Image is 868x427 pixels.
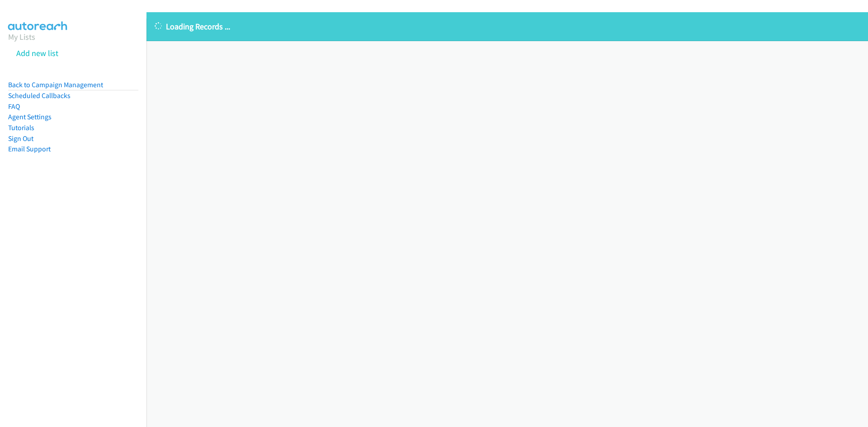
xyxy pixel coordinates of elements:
a: Scheduled Callbacks [8,91,71,100]
a: Email Support [8,145,51,153]
a: My Lists [8,32,35,42]
a: Tutorials [8,123,34,132]
p: Loading Records ... [155,20,860,33]
a: Add new list [16,48,58,58]
a: Agent Settings [8,113,52,121]
a: Sign Out [8,134,33,143]
a: FAQ [8,102,20,111]
a: Back to Campaign Management [8,80,103,89]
